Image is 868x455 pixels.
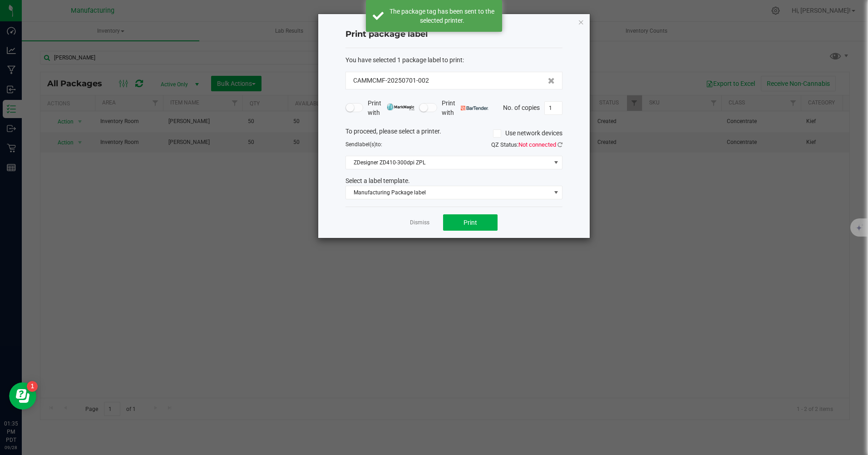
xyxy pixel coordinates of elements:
[503,104,540,111] span: No. of copies
[491,141,562,148] span: QZ Status:
[443,214,498,231] button: Print
[9,382,36,410] iframe: Resource center
[442,99,488,118] span: Print with
[353,76,429,85] span: CAMMCMF-20250701-002
[461,106,488,110] img: bartender.png
[339,176,569,186] div: Select a label template.
[346,156,551,169] span: ZDesigner ZD410-300dpi ZPL
[345,56,463,64] span: You have selected 1 package label to print
[345,29,562,40] h4: Print package label
[518,141,556,148] span: Not connected
[387,104,414,110] img: mark_magic_cybra.png
[410,219,429,227] a: Dismiss
[389,7,495,25] div: The package tag has been sent to the selected printer.
[345,141,382,148] span: Send to:
[493,129,562,138] label: Use network devices
[358,141,376,148] span: label(s)
[27,381,38,392] iframe: Resource center unread badge
[346,186,551,199] span: Manufacturing Package label
[345,55,562,65] div: :
[368,99,414,118] span: Print with
[339,127,569,140] div: To proceed, please select a printer.
[464,219,477,226] span: Print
